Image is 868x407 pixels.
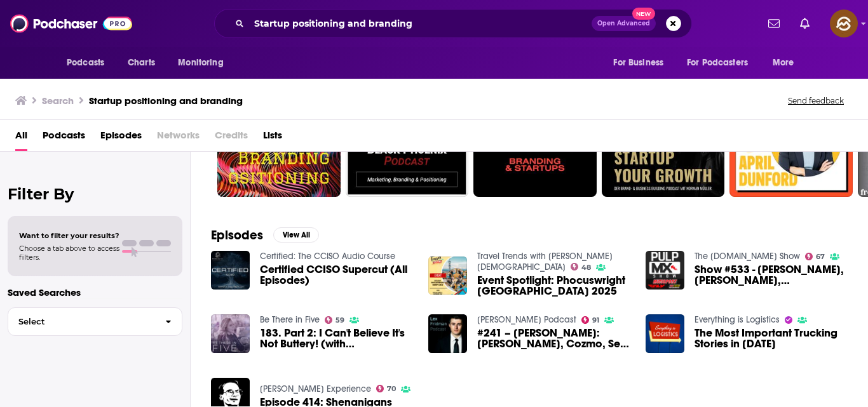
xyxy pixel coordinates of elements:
[169,51,240,75] button: open menu
[477,328,630,349] span: #241 – [PERSON_NAME]: [PERSON_NAME], Cozmo, Self-Driving Cars, and the Future of Robotics
[8,307,182,336] button: Select
[477,275,630,297] a: Event Spotlight: Phocuswright Europe 2025
[249,13,592,34] input: Search podcasts, credits, & more...
[695,251,800,262] a: The PulpMX.com Show
[263,125,282,151] a: Lists
[119,51,163,75] a: Charts
[816,254,825,260] span: 67
[592,16,656,31] button: Open AdvancedNew
[597,20,650,27] span: Open Advanced
[15,125,27,151] a: All
[260,384,371,394] a: Jim Cornette Experience
[830,10,858,37] button: Show profile menu
[830,10,858,37] span: Logged in as hey85204
[646,314,684,353] img: The Most Important Trucking Stories in 2023
[214,9,692,38] div: Search podcasts, credits, & more...
[581,265,591,270] span: 48
[211,227,263,243] h2: Episodes
[830,10,858,37] img: User Profile
[260,264,413,286] a: Certified CCISO Supercut (All Episodes)
[19,244,119,262] span: Choose a tab above to access filters.
[325,316,345,324] a: 59
[42,95,74,107] h3: Search
[10,11,132,36] img: Podchaser - Follow, Share and Rate Podcasts
[695,314,780,325] a: Everything is Logistics
[178,54,223,72] span: Monitoring
[260,328,413,349] a: 183. Part 2: I Can't Believe It's Not Buttery! (with Amanda Montell)
[215,125,248,151] span: Credits
[428,257,467,295] img: Event Spotlight: Phocuswright Europe 2025
[428,314,467,353] img: #241 – Boris Sofman: Waymo, Cozmo, Self-Driving Cars, and the Future of Robotics
[260,314,320,325] a: Be There in Five
[604,51,679,75] button: open menu
[477,275,630,297] span: Event Spotlight: Phocuswright [GEOGRAPHIC_DATA] 2025
[100,125,142,151] a: Episodes
[128,54,155,72] span: Charts
[695,264,848,286] span: Show #533 - [PERSON_NAME], [PERSON_NAME], [PERSON_NAME] with [PERSON_NAME] and [PERSON_NAME] In-S...
[211,251,250,290] img: Certified CCISO Supercut (All Episodes)
[8,185,182,203] h2: Filter By
[387,386,396,392] span: 70
[571,263,592,270] a: 48
[646,251,684,290] img: Show #533 - Cooper Webb, Alex Martin, Lucas Mirtl with Trevor Reis and Clayton Murillo In-Studio
[376,385,397,392] a: 70
[581,316,600,324] a: 91
[764,51,810,75] button: open menu
[336,317,344,323] span: 59
[8,317,155,326] span: Select
[477,251,613,272] a: Travel Trends with Dan Christian
[695,264,848,286] a: Show #533 - Cooper Webb, Alex Martin, Lucas Mirtl with Trevor Reis and Clayton Murillo In-Studio
[613,54,663,72] span: For Business
[273,227,319,243] button: View All
[773,54,794,72] span: More
[260,251,395,262] a: Certified: The CCISO Audio Course
[687,54,748,72] span: For Podcasters
[784,95,848,106] button: Send feedback
[592,317,599,323] span: 91
[89,95,243,107] h3: Startup positioning and branding
[260,328,413,349] span: 183. Part 2: I Can't Believe It's Not Buttery! (with [PERSON_NAME])
[58,51,121,75] button: open menu
[695,328,848,349] a: The Most Important Trucking Stories in 2023
[695,328,848,349] span: The Most Important Trucking Stories in [DATE]
[67,54,104,72] span: Podcasts
[43,125,85,151] a: Podcasts
[211,227,319,243] a: EpisodesView All
[795,13,815,34] a: Show notifications dropdown
[8,286,182,298] p: Saved Searches
[477,328,630,349] a: #241 – Boris Sofman: Waymo, Cozmo, Self-Driving Cars, and the Future of Robotics
[763,13,785,34] a: Show notifications dropdown
[157,125,200,151] span: Networks
[211,314,250,353] img: 183. Part 2: I Can't Believe It's Not Buttery! (with Amanda Montell)
[19,231,119,240] span: Want to filter your results?
[679,51,766,75] button: open menu
[477,314,576,325] a: Lex Fridman Podcast
[632,8,655,20] span: New
[805,253,825,260] a: 67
